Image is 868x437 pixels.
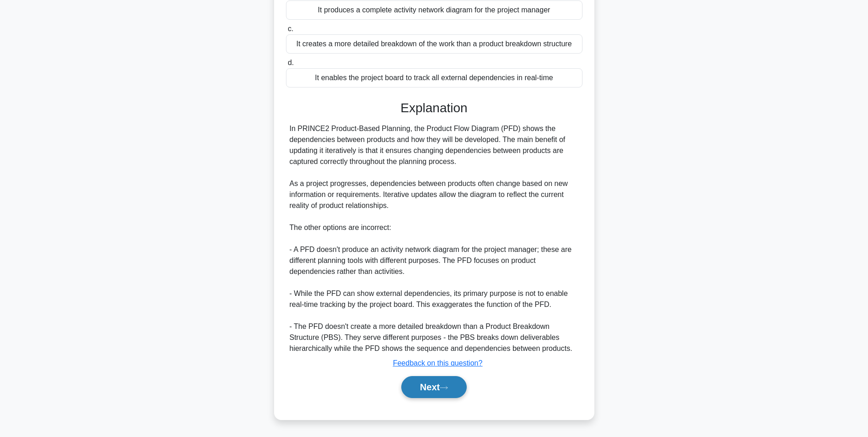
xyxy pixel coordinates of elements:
span: d. [288,59,294,66]
div: It produces a complete activity network diagram for the project manager [286,0,582,20]
div: It enables the project board to track all external dependencies in real-time [286,68,582,87]
span: c. [288,25,293,33]
button: Next [401,376,467,398]
h3: Explanation [291,100,577,116]
a: Feedback on this question? [393,359,483,367]
div: It creates a more detailed breakdown of the work than a product breakdown structure [286,34,582,54]
div: In PRINCE2 Product-Based Planning, the Product Flow Diagram (PFD) shows the dependencies between ... [290,123,579,354]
